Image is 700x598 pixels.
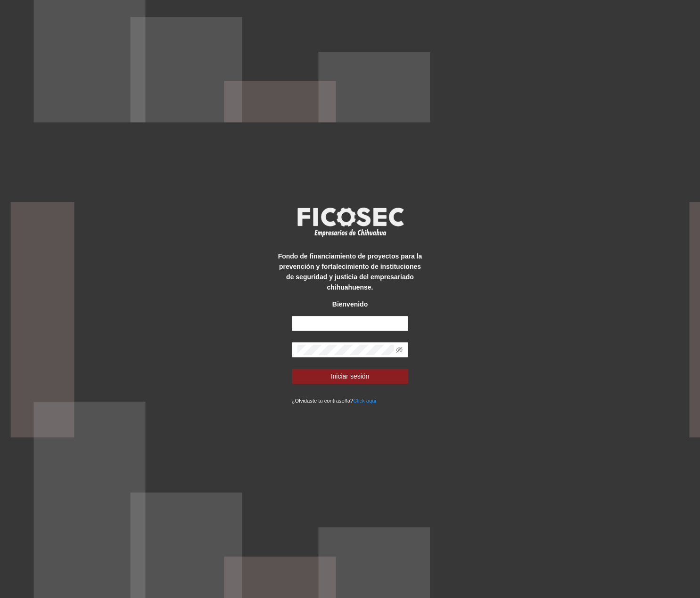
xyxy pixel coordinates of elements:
[396,347,403,353] span: eye-invisible
[292,398,376,404] small: ¿Olvidaste tu contraseña?
[353,398,376,404] a: Click aqui
[291,204,409,239] img: logo
[292,369,409,384] button: Iniciar sesión
[331,371,370,381] span: Iniciar sesión
[332,300,368,308] strong: Bienvenido
[278,252,422,291] strong: Fondo de financiamiento de proyectos para la prevención y fortalecimiento de instituciones de seg...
